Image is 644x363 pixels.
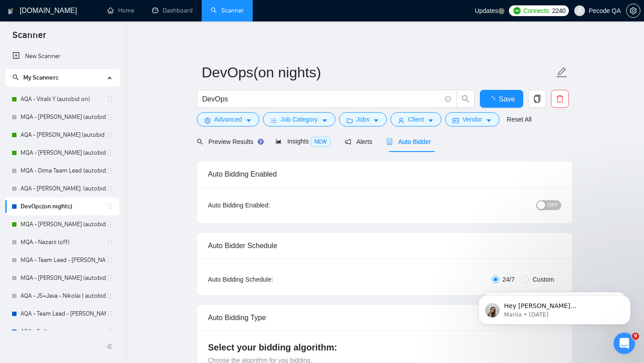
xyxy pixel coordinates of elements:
button: idcardVendorcaret-down [445,112,500,127]
span: info-circle [445,96,451,102]
li: New Scanner [5,47,119,65]
span: setting [627,7,640,14]
span: user [576,8,583,14]
span: Save [499,93,515,105]
span: holder [106,292,113,300]
div: Auto Bidding Enabled [208,161,561,187]
li: MQA - Dima Team Lead (autobid on) [5,162,119,180]
span: Jobs [356,114,370,124]
span: folder [347,117,353,124]
span: notification [345,139,351,145]
span: delete [551,95,568,103]
button: delete [551,90,569,108]
a: AQA - [PERSON_NAME] (autobid on) [21,126,106,144]
span: holder [106,274,113,282]
a: AQA - Soft [21,323,106,341]
span: Updates [475,7,498,14]
span: holder [106,96,113,103]
span: search [197,139,203,145]
span: holder [106,131,113,139]
span: robot [386,139,393,145]
button: setting [626,4,640,18]
a: searchScanner [211,7,244,14]
a: MQA - Dima Team Lead (autobid on) [21,162,106,180]
div: Auto Bidder Schedule [208,233,561,258]
h4: Select your bidding algorithm: [208,341,561,354]
li: MQA - Olha S. (autobid off ) [5,108,119,126]
button: copy [528,90,546,108]
button: userClientcaret-down [390,112,441,127]
span: holder [106,239,113,246]
span: caret-down [428,117,434,124]
a: AQA - Team Lead - [PERSON_NAME] (off) [21,305,106,323]
span: Preview Results [197,138,261,145]
img: logo [8,4,14,18]
a: New Scanner [13,47,112,65]
a: MQA - [PERSON_NAME] (autobid off) [21,269,106,287]
span: 2240 [552,6,565,16]
span: edit [556,67,568,78]
li: AQA - Vitalii Y (autobid on) [5,90,119,108]
span: holder [106,328,113,335]
img: upwork-logo.png [513,7,521,14]
a: setting [626,7,640,14]
span: caret-down [246,117,252,124]
span: Connects: [523,6,550,16]
span: setting [204,117,211,124]
a: AQA - Vitalii Y (autobid on) [21,90,106,108]
button: folderJobscaret-down [339,112,387,127]
span: Custom [529,274,558,284]
span: Scanner [5,29,53,47]
span: 9 [632,333,639,340]
li: AQA - Soft [5,323,119,341]
button: Save [480,90,523,108]
span: Client [408,114,424,124]
li: AQA - JS - Yaroslav. (autobid off day) [5,180,119,198]
span: holder [106,185,113,192]
li: MQA - Alexander D. (autobid Off) [5,215,119,233]
span: caret-down [486,117,492,124]
a: MQA - [PERSON_NAME] (autobid Off) [21,215,106,233]
input: Search Freelance Jobs... [202,93,441,105]
div: Auto Bidding Schedule: [208,274,326,284]
span: search [13,74,19,80]
li: MQA - Orest K. (autobid off) [5,269,119,287]
span: My Scanners [23,74,59,81]
span: Job Category [280,114,318,124]
iframe: Intercom notifications message [465,276,644,339]
span: holder [106,167,113,174]
span: holder [106,221,113,228]
span: NEW [311,137,330,147]
a: MQA - Nazarii (off) [21,233,106,251]
li: MQA - Team Lead - Ilona (autobid night off) (28.03) [5,251,119,269]
a: homeHome [107,7,134,14]
a: DevOps(on nights) [21,198,106,215]
a: MQA - [PERSON_NAME] (autobid on) [21,144,106,162]
span: double-left [106,342,115,351]
a: AQA - JS+Java - Nikolai ( autobid off) [21,287,106,305]
a: dashboardDashboard [152,7,193,14]
span: holder [106,257,113,264]
span: area-chart [275,138,282,144]
span: Alerts [345,138,373,145]
li: DevOps(on nights) [5,198,119,215]
span: search [457,95,474,103]
span: My Scanners [13,74,59,81]
a: MQA - Team Lead - [PERSON_NAME] (autobid night off) (28.03) [21,251,106,269]
span: caret-down [322,117,328,124]
span: loading [488,97,499,104]
button: settingAdvancedcaret-down [197,112,259,127]
span: user [398,117,404,124]
span: Insights [275,138,330,145]
span: 24/7 [499,274,518,284]
a: Reset All [507,114,531,124]
span: Advanced [214,114,242,124]
button: barsJob Categorycaret-down [263,112,335,127]
div: Tooltip anchor [257,138,265,146]
span: Vendor [462,114,482,124]
span: caret-down [373,117,379,124]
li: MQA - Nazarii (off) [5,233,119,251]
li: AQA - Team Lead - Polina (off) [5,305,119,323]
